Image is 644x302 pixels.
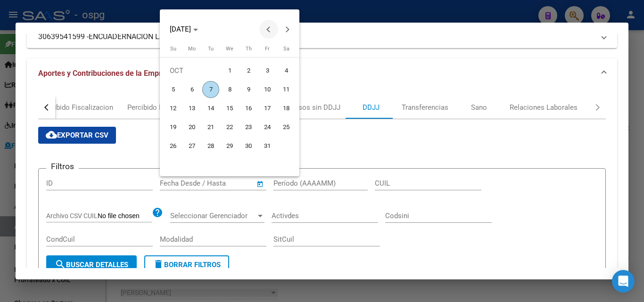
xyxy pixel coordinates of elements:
button: October 29, 2025 [220,137,239,155]
td: OCT [164,61,220,80]
span: 23 [240,119,257,136]
span: 31 [259,138,276,155]
span: 11 [278,81,295,98]
span: 8 [221,81,238,98]
span: 5 [165,81,182,98]
span: 21 [202,119,219,136]
button: October 9, 2025 [239,80,258,99]
span: We [226,46,233,52]
button: October 16, 2025 [239,99,258,118]
span: 13 [183,100,200,117]
button: October 14, 2025 [201,99,220,118]
button: October 10, 2025 [258,80,277,99]
span: 29 [221,138,238,155]
span: 10 [259,81,276,98]
button: October 22, 2025 [220,118,239,137]
span: 26 [165,138,182,155]
span: Su [170,46,176,52]
div: Open Intercom Messenger [612,270,635,293]
span: [DATE] [170,25,191,33]
span: 18 [278,100,295,117]
button: October 6, 2025 [182,80,201,99]
span: 22 [221,119,238,136]
button: October 7, 2025 [201,80,220,99]
span: 24 [259,119,276,136]
button: October 21, 2025 [201,118,220,137]
button: October 28, 2025 [201,137,220,155]
span: 14 [202,100,219,117]
span: 20 [183,119,200,136]
button: October 4, 2025 [277,61,296,80]
span: 27 [183,138,200,155]
button: October 23, 2025 [239,118,258,137]
button: October 31, 2025 [258,137,277,155]
span: 15 [221,100,238,117]
span: Th [246,46,252,52]
button: October 17, 2025 [258,99,277,118]
span: 12 [165,100,182,117]
button: October 20, 2025 [182,118,201,137]
button: Next month [278,20,297,39]
span: Mo [188,46,196,52]
span: Fr [265,46,270,52]
span: 28 [202,138,219,155]
button: October 5, 2025 [164,80,182,99]
span: 17 [259,100,276,117]
span: Sa [283,46,289,52]
button: Previous month [259,20,278,39]
button: October 15, 2025 [220,99,239,118]
button: October 27, 2025 [182,137,201,155]
span: 19 [165,119,182,136]
button: October 12, 2025 [164,99,182,118]
button: October 18, 2025 [277,99,296,118]
button: Choose month and year [166,21,202,38]
button: October 13, 2025 [182,99,201,118]
span: 16 [240,100,257,117]
button: October 30, 2025 [239,137,258,155]
button: October 26, 2025 [164,137,182,155]
span: 9 [240,81,257,98]
button: October 8, 2025 [220,80,239,99]
button: October 11, 2025 [277,80,296,99]
span: 30 [240,138,257,155]
span: 4 [278,62,295,79]
span: 7 [202,81,219,98]
button: October 25, 2025 [277,118,296,137]
button: October 1, 2025 [220,61,239,80]
button: October 2, 2025 [239,61,258,80]
button: October 24, 2025 [258,118,277,137]
span: 3 [259,62,276,79]
span: 1 [221,62,238,79]
button: October 19, 2025 [164,118,182,137]
span: 25 [278,119,295,136]
span: 6 [183,81,200,98]
span: 2 [240,62,257,79]
button: October 3, 2025 [258,61,277,80]
span: Tu [208,46,214,52]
